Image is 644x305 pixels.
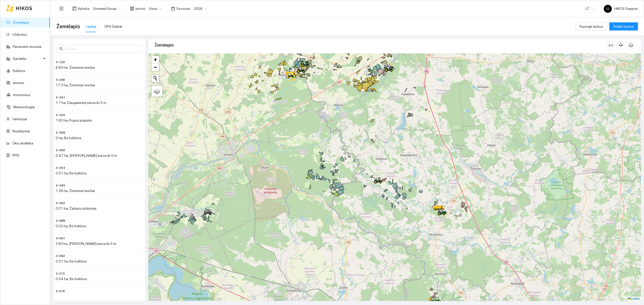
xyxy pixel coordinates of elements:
[609,22,638,30] button: Pridėti laukus
[72,7,76,11] span: layout
[56,242,117,246] span: 2.83 ha, [PERSON_NAME] pieva iki 5 m.
[59,6,64,11] span: menu-fold
[56,277,87,281] span: 0.04 ha, Be kultūros
[135,6,146,11] span: Įmonė :
[59,47,63,51] span: search
[56,113,65,118] span: 3-324
[56,183,65,188] span: 3-345
[151,86,163,97] a: Layers
[56,101,107,105] span: 1.7 ha, Daugiametė pieva iki 5 m.
[579,24,603,29] span: Sujungti laukus
[56,289,65,294] span: 3-216
[12,117,27,121] a: Vartotojai
[56,78,65,82] span: 3-246
[13,54,42,64] span: Sandėlis
[56,166,65,170] span: 3-303
[56,22,80,30] span: Žemėlapis
[56,294,87,298] span: 0.01 ha, Be kultūros
[171,7,175,11] span: calendar
[607,41,615,49] button: column-width
[56,236,65,241] span: 3-091
[13,69,25,73] a: Kultūros
[56,148,65,153] span: 3-300
[56,271,65,276] span: 3-215
[56,95,65,100] span: 3-341
[56,83,95,87] span: 17.3 ha, Žieminiai miežiai
[56,224,87,228] span: 0.02 ha, Be kultūros
[93,5,121,12] span: Groward Group
[194,5,207,12] span: 2026
[154,56,157,63] span: +
[56,130,65,135] span: 3-308
[56,65,95,69] span: 6.63 ha, Žieminiai miežiai
[56,259,87,263] span: 0.01 ha, Be kultūros
[154,38,607,52] div: Žemėlapis
[78,6,90,11] span: Aplinka :
[613,24,634,29] span: Pridėti laukus
[56,136,82,140] span: 0 ha, Be kultūros
[13,81,24,85] a: Įmonės
[586,5,594,12] span: LT
[13,20,29,24] a: Žemėlapis
[12,141,33,145] a: Ūkio analitika
[154,64,157,70] span: −
[56,254,65,258] span: 3-092
[151,56,159,63] a: Zoom in
[56,206,97,210] span: 0.01 ha, Žaliasis pūdymas
[12,129,30,133] a: Nustatymai
[149,5,162,12] span: Visos
[604,7,638,11] span: HIKOS Support
[575,22,607,30] button: Sujungti laukus
[56,201,65,206] span: 3-302
[176,6,191,11] span: Sezonas :
[12,32,27,36] a: Užduotys
[13,93,30,97] a: Inventorius
[104,24,122,29] div: GPS Darbai
[64,46,139,52] input: Paieška
[56,218,65,223] span: 3-088
[628,297,640,300] a: Leaflet
[607,43,615,47] span: column-width
[56,189,95,193] span: 1.39 ha, Žieminiai miežiai
[56,4,66,14] button: menu-fold
[13,45,42,49] a: Panaudoti resursai
[575,24,607,28] a: Sujungti laukus
[12,153,19,157] a: PPIS
[151,63,159,71] a: Zoom out
[13,105,35,109] a: Meteorologija
[56,154,118,158] span: 0.47 ha, [PERSON_NAME] pieva iki 5 m.
[151,74,159,82] button: Initiate a new search
[56,60,65,65] span: 3-120
[56,118,92,122] span: 1.83 ha, Pupos pupelės
[86,24,96,29] div: Laukai
[609,24,638,28] a: Pridėti laukus
[130,7,134,11] span: shop
[607,5,609,13] span: H
[56,171,87,175] span: 0.01 ha, Be kultūros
